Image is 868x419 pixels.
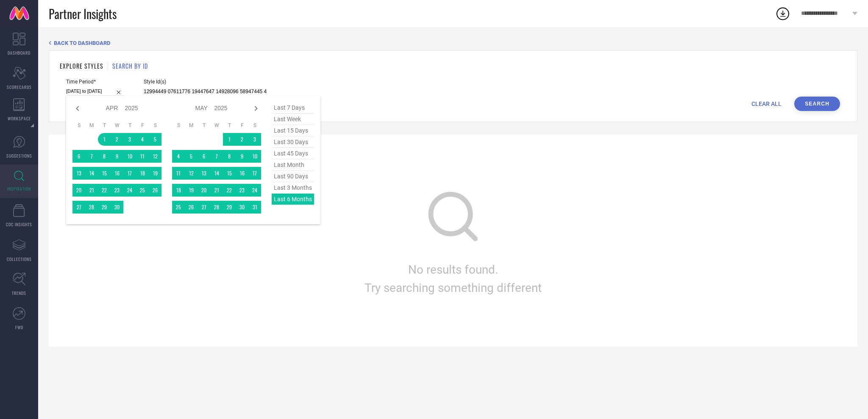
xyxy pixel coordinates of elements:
td: Wed Apr 30 2025 [111,201,123,214]
span: Partner Insights [49,5,117,22]
td: Mon Apr 07 2025 [85,150,98,163]
span: last 15 days [272,125,314,136]
td: Sat May 24 2025 [248,184,261,197]
span: SCORECARDS [7,84,32,90]
th: Thursday [123,122,136,129]
td: Sat May 10 2025 [248,150,261,163]
td: Mon May 12 2025 [185,167,198,180]
td: Sun Apr 27 2025 [72,201,85,214]
td: Sun May 18 2025 [172,184,185,197]
th: Tuesday [98,122,111,129]
td: Thu May 01 2025 [223,133,236,146]
td: Tue Apr 15 2025 [98,167,111,180]
td: Sun Apr 06 2025 [72,150,85,163]
span: FWD [15,324,23,330]
span: Try searching something different [364,281,542,295]
td: Fri Apr 04 2025 [136,133,149,146]
td: Mon May 26 2025 [185,201,198,214]
td: Tue May 13 2025 [198,167,210,180]
th: Sunday [172,122,185,129]
td: Sat May 31 2025 [248,201,261,214]
th: Monday [185,122,198,129]
span: last month [272,159,314,171]
td: Tue May 06 2025 [198,150,210,163]
span: Time Period* [66,79,125,85]
th: Tuesday [198,122,210,129]
td: Sat May 03 2025 [248,133,261,146]
td: Tue Apr 29 2025 [98,201,111,214]
th: Sunday [72,122,85,129]
th: Wednesday [210,122,223,129]
td: Fri Apr 25 2025 [136,184,149,197]
td: Wed Apr 16 2025 [111,167,123,180]
td: Thu May 29 2025 [223,201,236,214]
td: Sat Apr 12 2025 [149,150,161,163]
td: Wed May 21 2025 [210,184,223,197]
td: Mon Apr 28 2025 [85,201,98,214]
td: Sat Apr 26 2025 [149,184,161,197]
td: Wed May 14 2025 [210,167,223,180]
td: Sun May 25 2025 [172,201,185,214]
td: Thu Apr 17 2025 [123,167,136,180]
td: Wed Apr 09 2025 [111,150,123,163]
td: Thu Apr 03 2025 [123,133,136,146]
td: Fri May 02 2025 [236,133,248,146]
div: Back TO Dashboard [49,40,857,46]
td: Tue Apr 08 2025 [98,150,111,163]
th: Saturday [149,122,161,129]
span: COLLECTIONS [7,256,32,262]
button: Search [794,97,840,111]
div: Previous month [72,103,83,114]
td: Sat Apr 19 2025 [149,167,161,180]
th: Friday [236,122,248,129]
span: CLEAR ALL [751,100,782,107]
td: Wed Apr 23 2025 [111,184,123,197]
td: Fri May 09 2025 [236,150,248,163]
span: last 7 days [272,102,314,114]
td: Wed May 28 2025 [210,201,223,214]
span: WORKSPACE [8,115,31,122]
th: Saturday [248,122,261,129]
td: Thu Apr 24 2025 [123,184,136,197]
span: last 45 days [272,148,314,159]
div: Open download list [775,6,790,21]
td: Fri May 23 2025 [236,184,248,197]
td: Wed May 07 2025 [210,150,223,163]
td: Thu Apr 10 2025 [123,150,136,163]
span: last 30 days [272,136,314,148]
td: Sat May 17 2025 [248,167,261,180]
td: Wed Apr 02 2025 [111,133,123,146]
span: BACK TO DASHBOARD [54,40,110,46]
td: Tue Apr 01 2025 [98,133,111,146]
td: Sun Apr 13 2025 [72,167,85,180]
td: Sat Apr 05 2025 [149,133,161,146]
td: Fri Apr 18 2025 [136,167,149,180]
input: Select time period [66,87,125,96]
th: Monday [85,122,98,129]
span: last 3 months [272,182,314,194]
span: INSPIRATION [7,186,31,192]
td: Sun May 11 2025 [172,167,185,180]
td: Tue Apr 22 2025 [98,184,111,197]
td: Fri May 16 2025 [236,167,248,180]
span: Style Id(s) [144,79,267,85]
td: Mon Apr 14 2025 [85,167,98,180]
td: Thu May 15 2025 [223,167,236,180]
td: Mon Apr 21 2025 [85,184,98,197]
input: Enter comma separated style ids e.g. 12345, 67890 [144,87,267,97]
span: TRENDS [12,290,26,296]
th: Thursday [223,122,236,129]
td: Mon May 19 2025 [185,184,198,197]
span: CDC INSIGHTS [6,221,32,228]
span: DASHBOARD [8,50,31,56]
td: Thu May 08 2025 [223,150,236,163]
td: Tue May 27 2025 [198,201,210,214]
td: Thu May 22 2025 [223,184,236,197]
td: Tue May 20 2025 [198,184,210,197]
td: Mon May 05 2025 [185,150,198,163]
td: Sun May 04 2025 [172,150,185,163]
th: Friday [136,122,149,129]
h1: EXPLORE STYLES [60,61,103,70]
span: No results found. [408,263,498,277]
h1: SEARCH BY ID [112,61,148,70]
